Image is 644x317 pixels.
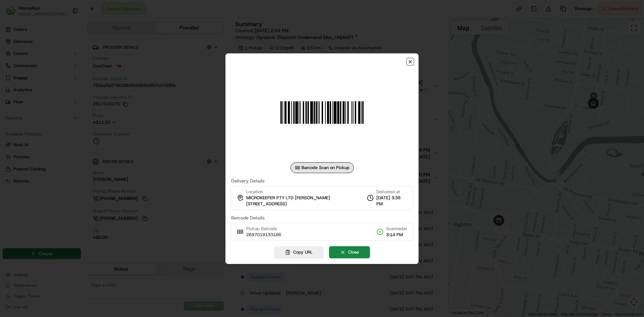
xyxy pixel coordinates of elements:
div: We're available if you need us! [23,71,85,76]
span: Scanned at [386,226,407,232]
span: 3:14 PM [386,232,407,238]
span: [DATE] 3:38 PM [376,195,407,207]
span: Location [246,189,263,195]
button: Close [329,246,370,258]
a: 💻API Documentation [54,95,110,107]
label: Delivery Details [231,178,413,183]
span: Knowledge Base [13,97,51,104]
div: 💻 [57,98,62,103]
div: 📗 [7,98,12,103]
label: Barcode Details [231,215,413,220]
img: Nash [7,7,20,20]
span: [STREET_ADDRESS] [246,201,287,207]
p: Welcome 👋 [7,27,122,38]
input: Got a question? Start typing here... [17,43,121,50]
span: MICROKEEPER PTY LTD [PERSON_NAME] [246,195,330,201]
span: API Documentation [63,97,108,104]
span: 2697019133166 [246,232,281,238]
img: 1736555255976-a54dd68f-1ca7-489b-9aae-adbdc363a1c4 [7,64,19,76]
a: 📗Knowledge Base [4,95,54,107]
div: Start new chat [23,64,110,71]
span: Pylon [67,114,81,119]
img: barcode_scan_on_pickup image [274,64,370,161]
button: Copy URL [274,246,324,258]
span: Delivered at [376,189,407,195]
div: Barcode Scan on Pickup [290,162,354,173]
span: Pickup Barcode [246,226,281,232]
a: Powered byPylon [47,113,81,119]
button: Start new chat [114,66,122,74]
